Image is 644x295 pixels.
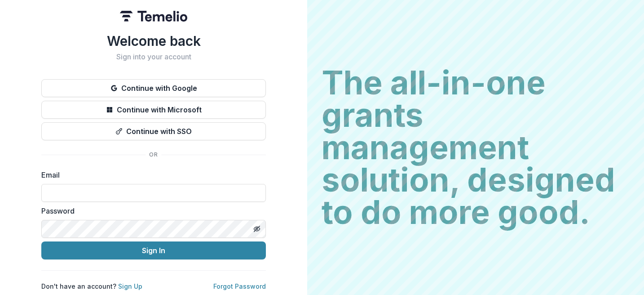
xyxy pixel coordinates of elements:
[41,53,266,61] h2: Sign into your account
[41,170,260,180] label: Email
[213,282,266,290] a: Forgot Password
[41,282,142,291] p: Don't have an account?
[120,11,187,22] img: Temelio
[41,122,266,140] button: Continue with SSO
[250,222,264,236] button: Toggle password visibility
[118,282,142,290] a: Sign Up
[41,33,266,49] h1: Welcome back
[41,241,266,259] button: Sign In
[41,101,266,119] button: Continue with Microsoft
[41,79,266,97] button: Continue with Google
[41,206,260,216] label: Password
